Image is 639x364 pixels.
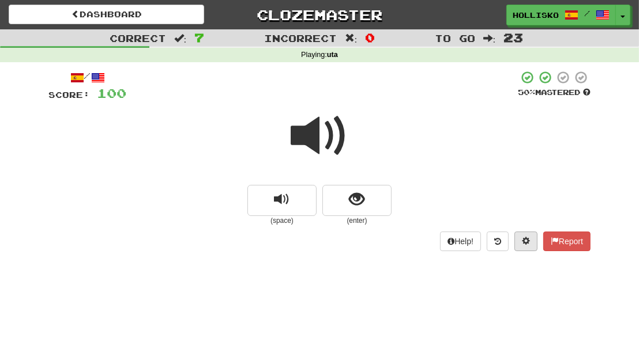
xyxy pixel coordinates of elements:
[518,88,535,97] span: 50 %
[584,9,590,17] span: /
[518,88,591,98] div: Mastered
[365,31,375,44] span: 0
[9,5,204,24] a: Dashboard
[247,216,317,226] small: (space)
[322,185,392,216] button: show sentence
[48,90,90,100] span: Score:
[345,33,358,43] span: :
[513,10,559,20] span: hollisko
[487,232,509,251] button: Round history (alt+y)
[440,232,481,251] button: Help!
[503,31,523,44] span: 23
[110,32,166,44] span: Correct
[194,31,204,44] span: 7
[506,5,616,25] a: hollisko /
[543,232,591,251] button: Report
[97,86,126,100] span: 100
[221,5,417,25] a: Clozemaster
[483,33,496,43] span: :
[264,32,337,44] span: Incorrect
[327,51,338,59] strong: uta
[247,185,317,216] button: replay audio
[48,70,126,85] div: /
[435,32,475,44] span: To go
[174,33,187,43] span: :
[322,216,392,226] small: (enter)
